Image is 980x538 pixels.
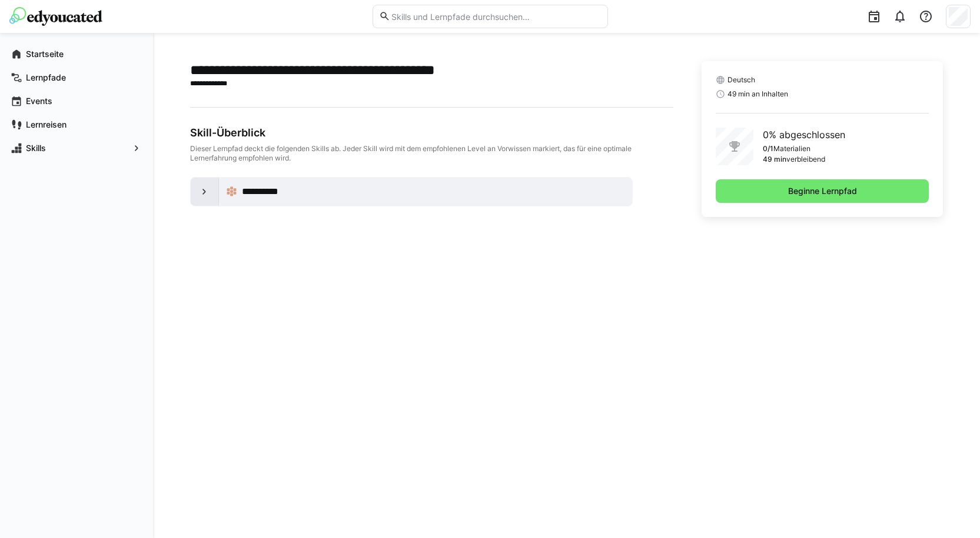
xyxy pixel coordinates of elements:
div: Dieser Lernpfad deckt die folgenden Skills ab. Jeder Skill wird mit dem empfohlenen Level an Vorw... [190,144,673,163]
p: 0% abgeschlossen [763,128,845,142]
span: 49 min an Inhalten [727,89,788,99]
p: verbleibend [786,155,825,164]
span: Beginne Lernpfad [786,185,859,197]
div: Skill-Überblick [190,126,673,139]
input: Skills und Lernpfade durchsuchen… [390,11,601,22]
p: 0/1 [763,144,773,153]
span: Deutsch [727,75,755,85]
button: Beginne Lernpfad [716,179,929,203]
p: 49 min [763,155,786,164]
p: Materialien [773,144,810,153]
